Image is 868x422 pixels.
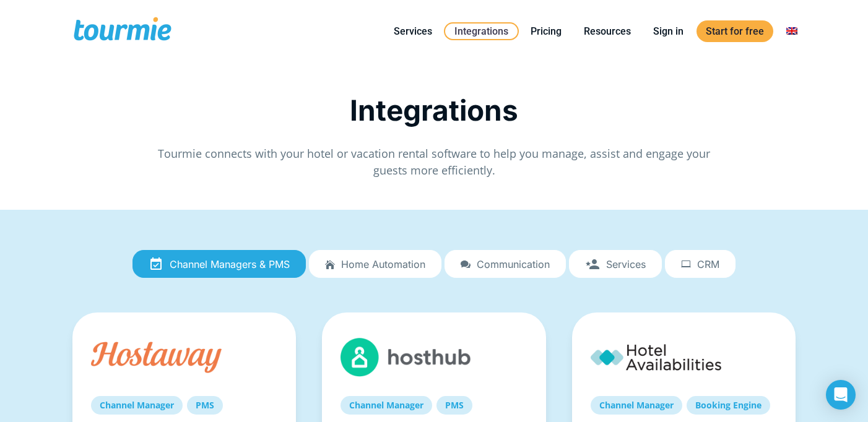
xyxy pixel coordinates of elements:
[384,24,441,39] a: Services
[697,20,773,42] a: Start for free
[436,396,472,415] a: PMS
[521,24,571,39] a: Pricing
[350,93,518,127] span: Integrations
[341,396,432,415] a: Channel Manager
[575,24,640,39] a: Resources
[687,396,770,415] a: Booking Engine
[477,259,550,270] span: Communication
[170,259,290,270] span: Channel Managers & PMS
[606,259,646,270] span: Services
[91,396,183,415] a: Channel Manager
[341,259,425,270] span: Home automation
[777,24,807,39] a: Switch to
[187,396,223,415] a: PMS
[444,22,519,40] a: Integrations
[697,259,719,270] span: CRM
[826,380,856,410] div: Open Intercom Messenger
[591,396,682,415] a: Channel Manager
[158,146,710,178] span: Tourmie connects with your hotel or vacation rental software to help you manage, assist and engag...
[644,24,693,39] a: Sign in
